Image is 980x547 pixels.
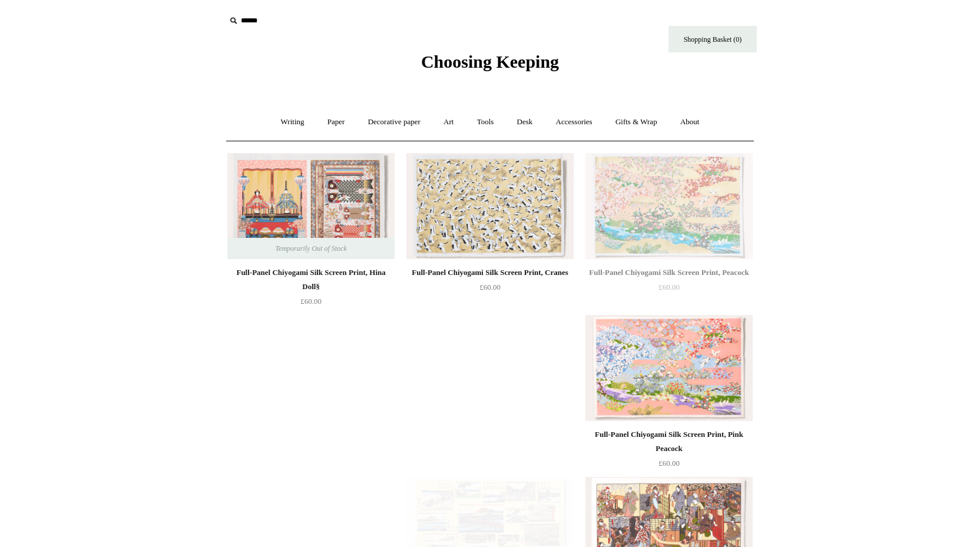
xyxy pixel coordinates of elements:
img: Full-Panel Chiyogami Silk Screen Print, Hina Doll§ [227,153,395,259]
a: Full-Panel Chiyogami Silk Screen Print, Peacock £60.00 [585,266,753,314]
a: Desk [506,107,544,138]
a: Full-Panel Chiyogami Silk Screen Print, Hina Doll§ £60.00 [227,266,395,314]
a: Gifts & Wrap [605,107,668,138]
span: Choosing Keeping [421,52,559,71]
span: Temporarily Out of Stock [263,238,358,259]
a: Art [433,107,464,138]
a: Decorative paper [357,107,431,138]
a: About [670,107,710,138]
img: Full-Panel Chiyogami Silk Screen Print, Peacock [585,153,753,259]
a: Full-Panel Chiyogami Silk Screen Print, Pink Peacock Full-Panel Chiyogami Silk Screen Print, Pink... [585,315,753,421]
div: Full-Panel Chiyogami Silk Screen Print, Peacock [588,266,750,280]
div: Full-Panel Chiyogami Silk Screen Print, Hina Doll§ [230,266,392,294]
span: £60.00 [658,283,680,291]
a: Full-Panel Chiyogami Silk Screen Print, Peacock Full-Panel Chiyogami Silk Screen Print, Peacock [585,153,753,259]
a: Full-Panel Chiyogami Silk Screen Print, Pink Peacock £60.00 [585,427,753,476]
div: Full-Panel Chiyogami Silk Screen Print, Cranes [409,266,571,280]
a: Full-Panel Chiyogami Silk Screen Print, Cranes Full-Panel Chiyogami Silk Screen Print, Cranes [406,153,574,259]
img: Full-Panel Chiyogami Silk Screen Print, Pink Peacock [585,315,753,421]
a: Writing [270,107,315,138]
span: £60.00 [300,297,322,306]
a: Tools [466,107,505,138]
a: Choosing Keeping [421,61,559,69]
span: £60.00 [479,283,501,291]
a: Full-Panel Chiyogami Silk Screen Print, Hina Doll§ Full-Panel Chiyogami Silk Screen Print, Hina D... [227,153,395,259]
a: Paper [317,107,356,138]
a: Shopping Basket (0) [668,26,757,52]
div: Full-Panel Chiyogami Silk Screen Print, Pink Peacock [588,427,750,456]
img: Full-Panel Chiyogami Silk Screen Print, Cranes [406,153,574,259]
span: £60.00 [658,459,680,468]
a: Accessories [545,107,603,138]
a: Full-Panel Chiyogami Silk Screen Print, Cranes £60.00 [406,266,574,314]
